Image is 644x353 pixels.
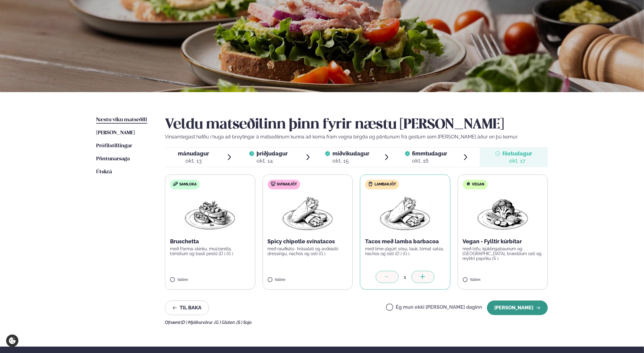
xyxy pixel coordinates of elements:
span: (S ) Soja [237,320,252,325]
p: Vinsamlegast hafðu í huga að breytingar á matseðlinum kunna að koma fram vegna birgða og pöntunum... [165,133,548,141]
h2: Veldu matseðilinn þinn fyrir næstu [PERSON_NAME] [165,116,548,133]
div: Ofnæmi: [165,320,548,325]
img: Wraps.png [378,194,432,233]
span: Lambakjöt [374,182,396,187]
img: pork.svg [271,181,276,186]
img: Bruschetta.png [183,194,237,233]
a: Prófílstillingar [96,142,132,150]
span: Svínakjöt [277,182,297,187]
p: Vegan - Fylltir kúrbítar [463,238,543,245]
p: með Parma-skinku, mozzarella, tómötum og basil pestó (D ) (G ) [170,246,250,256]
span: þriðjudagur [257,150,288,157]
img: Wraps.png [281,194,334,233]
a: Útskrá [96,168,112,176]
p: með rauðkáls- hrásalati og avókadó dressingu, nachos og osti (G ) [268,246,348,256]
p: Bruschetta [170,238,250,245]
img: sandwich-new-16px.svg [173,182,178,186]
a: [PERSON_NAME] [96,129,135,137]
span: fimmtudagur [412,150,447,157]
span: Pöntunarsaga [96,156,130,162]
span: [PERSON_NAME] [96,130,135,135]
img: Vegan.png [476,194,529,233]
a: Pöntunarsaga [96,155,130,163]
div: okt. 15 [332,157,369,165]
span: Útskrá [96,169,112,175]
span: Prófílstillingar [96,143,132,148]
span: (G ) Glúten , [214,320,237,325]
button: Til baka [165,301,209,315]
span: Næstu viku matseðill [96,117,147,122]
span: föstudagur [503,150,532,157]
span: Samloka [179,182,197,187]
img: Vegan.svg [466,181,471,186]
div: okt. 16 [412,157,447,165]
p: með lime-jógúrt sósu, lauk, tómat salsa, nachos og osti (D ) (G ) [365,246,445,256]
span: (D ) Mjólkurvörur , [181,320,214,325]
a: Næstu viku matseðill [96,116,147,124]
button: [PERSON_NAME] [487,301,548,315]
span: Vegan [472,182,485,187]
a: Cookie settings [6,335,18,347]
span: miðvikudagur [332,150,369,157]
p: Tacos með lamba barbacoa [365,238,445,245]
div: okt. 14 [257,157,288,165]
span: mánudagur [178,150,209,157]
div: okt. 13 [178,157,209,165]
div: 1 [399,274,411,281]
p: Spicy chipotle svínatacos [268,238,348,245]
img: Lamb.svg [368,181,373,186]
p: með tofu, kjúklingabaunum og [GEOGRAPHIC_DATA], bræddum osti og reyktri papriku (S ) [463,246,543,261]
div: okt. 17 [503,157,532,165]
